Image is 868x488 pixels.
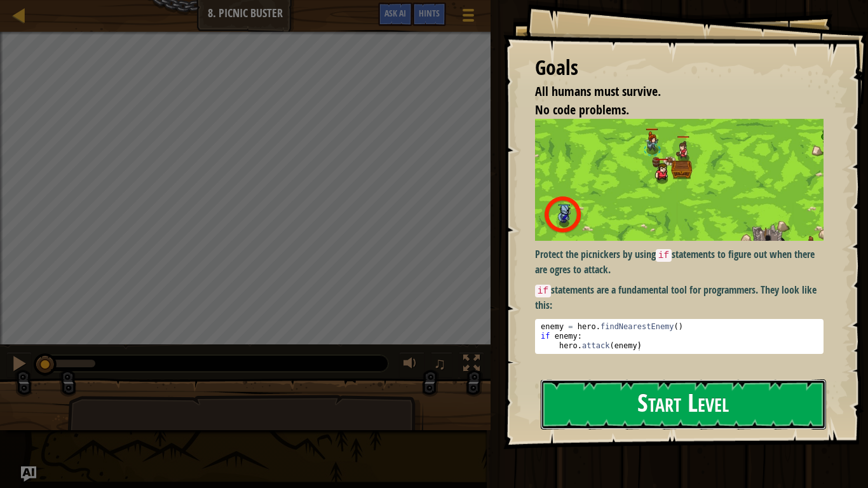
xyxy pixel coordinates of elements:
li: All humans must survive. [519,83,820,101]
li: No code problems. [519,101,820,119]
div: Goals [535,53,824,83]
button: ♫ [431,352,452,378]
button: Ask AI [378,3,412,26]
code: if [535,285,551,297]
span: ♫ [433,354,446,373]
button: Ask AI [21,466,36,482]
button: Show game menu [452,3,484,32]
span: Ask AI [384,7,406,19]
span: No code problems. [535,101,629,118]
code: if [656,249,672,262]
span: All humans must survive. [535,83,661,100]
img: Picnic buster [535,119,824,241]
button: Adjust volume [399,352,424,378]
button: Ctrl + P: Pause [6,352,32,378]
button: Start Level [541,379,826,430]
p: statements are a fundamental tool for programmers. They look like this: [535,283,824,312]
button: Toggle fullscreen [459,352,484,378]
span: Hints [419,7,440,19]
p: Protect the picnickers by using statements to figure out when there are ogres to attack. [535,247,824,276]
